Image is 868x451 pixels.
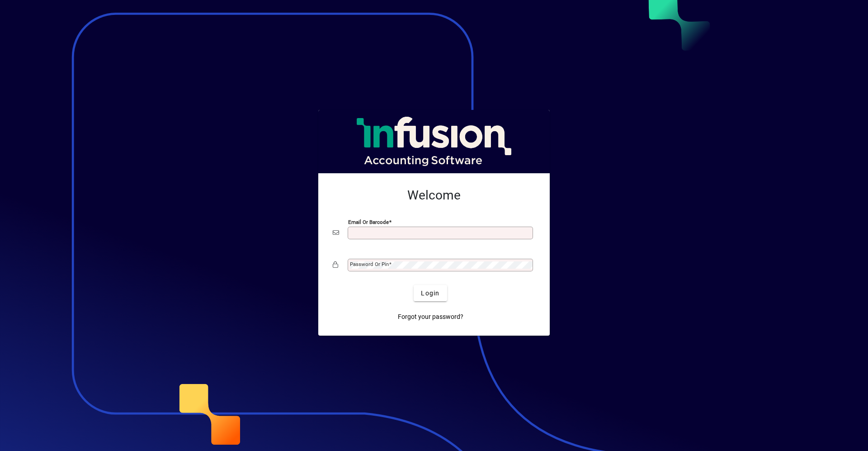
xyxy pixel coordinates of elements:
[394,309,467,325] a: Forgot your password?
[348,219,389,225] mat-label: Email or Barcode
[421,289,439,298] span: Login
[398,312,463,322] span: Forgot your password?
[333,188,535,203] h2: Welcome
[350,261,389,267] mat-label: Password or Pin
[414,285,447,301] button: Login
